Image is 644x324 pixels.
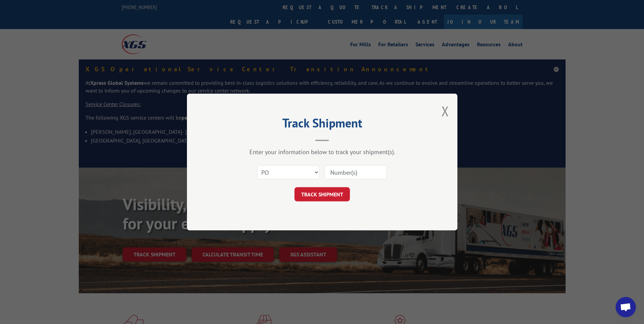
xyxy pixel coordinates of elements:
[325,165,387,179] input: Number(s)
[294,187,350,201] button: TRACK SHIPMENT
[616,297,636,317] a: Open chat
[442,102,449,120] button: Close modal
[221,148,424,156] div: Enter your information below to track your shipment(s).
[221,118,424,131] h2: Track Shipment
